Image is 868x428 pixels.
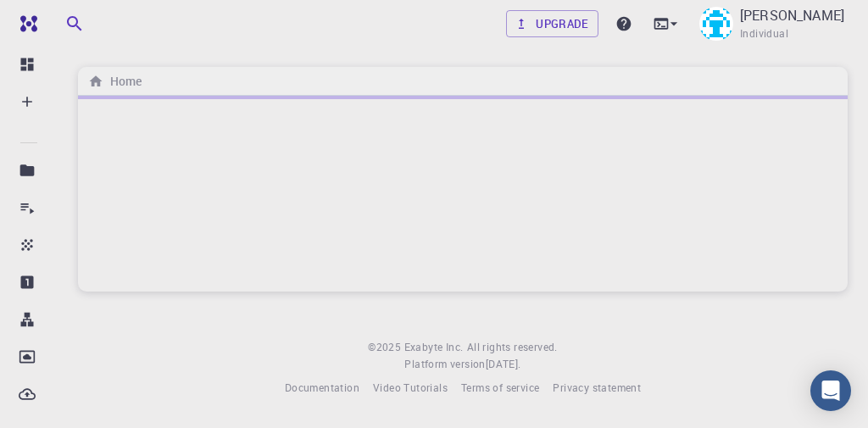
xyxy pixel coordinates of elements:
img: Mads Christensen [699,7,733,41]
a: Privacy statement [553,380,641,397]
h6: Home [103,72,142,91]
a: [DATE]. [486,356,521,373]
span: Exabyte Inc. [404,340,464,353]
p: [PERSON_NAME] [740,5,844,25]
a: Terms of service [461,380,539,397]
span: Privacy statement [553,381,641,394]
span: Terms of service [461,381,539,394]
span: Documentation [285,381,359,394]
span: All rights reserved. [467,339,558,356]
span: [DATE] . [486,357,521,370]
a: Upgrade [506,10,598,37]
span: © 2025 [368,339,403,356]
a: Documentation [285,380,359,397]
span: Video Tutorials [373,381,448,394]
span: Platform version [404,356,485,373]
nav: breadcrumb [85,72,145,91]
img: logo [14,15,37,32]
span: Individual [740,25,788,42]
div: Open Intercom Messenger [810,370,851,411]
a: Exabyte Inc. [404,339,464,356]
a: Video Tutorials [373,380,448,397]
